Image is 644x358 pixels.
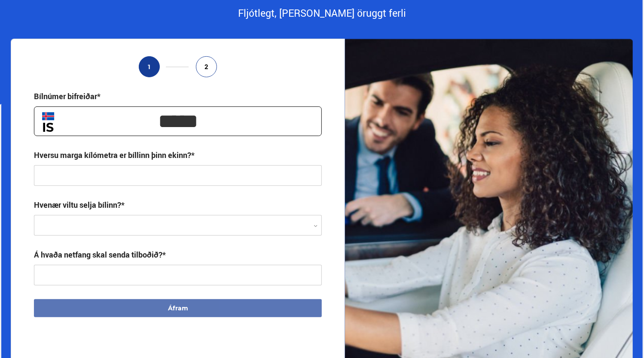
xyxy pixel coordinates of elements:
div: Á hvaða netfang skal senda tilboðið?* [34,249,166,260]
label: Hvenær viltu selja bílinn?* [34,200,125,210]
div: Fljótlegt, [PERSON_NAME] öruggt ferli [11,6,633,21]
div: Bílnúmer bifreiðar* [34,91,101,101]
div: Hversu marga kílómetra er bíllinn þinn ekinn?* [34,150,195,160]
span: 1 [147,63,151,70]
span: 2 [204,63,208,70]
button: Áfram [34,299,322,317]
button: Opna LiveChat spjallviðmót [7,3,33,29]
